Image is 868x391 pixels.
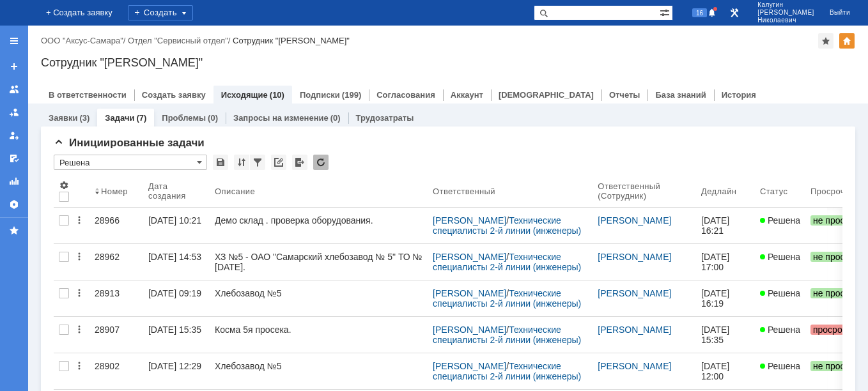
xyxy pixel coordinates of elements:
[54,137,205,149] span: Инициированные задачи
[89,353,143,389] a: 28902
[300,90,340,100] a: Подписки
[451,90,483,100] a: Аккаунт
[433,215,506,226] a: [PERSON_NAME]
[839,33,855,49] div: Изменить домашнюю страницу
[722,90,756,100] a: История
[215,187,256,196] div: Описание
[701,361,732,381] div: [DATE] 12:00
[701,215,732,236] div: [DATE] 16:21
[41,56,855,69] div: Сотрудник "[PERSON_NAME]"
[175,123,178,133] font: -
[755,353,805,389] a: Решена
[727,5,742,20] a: Перейти в интерфейс администратора
[433,288,581,309] a: Технические специалисты 2-й линии (инженеры)
[148,181,194,201] div: Дата создания
[95,252,138,262] div: 28962
[433,252,581,272] a: Технические специалисты 2-й линии (инженеры)
[701,325,732,345] div: [DATE] 15:35
[4,79,24,100] a: Заявки на командах
[89,208,143,243] a: 28966
[292,155,307,170] div: Экспорт списка
[757,1,814,9] span: Калугин
[433,288,506,298] a: [PERSON_NAME]
[433,288,587,309] div: /
[143,353,210,389] a: [DATE] 12:29
[760,215,800,226] span: Решена
[74,325,84,335] div: Действия
[208,113,218,123] div: (0)
[696,317,755,353] a: [DATE] 15:35
[49,90,127,100] a: В ответственности
[593,175,696,208] th: Ответственный (Сотрудник)
[660,6,672,18] span: Расширенный поиск
[89,280,143,316] a: 28913
[818,33,833,49] div: Добавить в избранное
[148,215,201,226] div: [DATE] 10:21
[313,155,329,170] div: Обновлять список
[41,36,128,45] div: /
[598,181,681,201] div: Ответственный (Сотрудник)
[433,361,587,381] div: /
[598,252,671,262] a: [PERSON_NAME]
[128,36,228,45] a: Отдел "Сервисный отдел"
[271,155,286,170] div: Скопировать ссылку на список
[74,215,84,226] div: Действия
[142,90,206,100] a: Создать заявку
[433,325,587,345] div: /
[41,36,123,45] a: ООО "Аксус-Самара"
[499,90,594,100] a: [DEMOGRAPHIC_DATA]
[755,317,805,353] a: Решена
[95,325,138,335] div: 28907
[3,11,185,20] font: ежеквартальное техническое обслуживание
[598,361,671,371] a: [PERSON_NAME]
[755,175,805,208] th: Статус
[755,208,805,243] a: Решена
[433,187,495,196] div: Ответственный
[74,288,84,298] div: Действия
[4,148,24,169] a: Мои согласования
[4,102,24,123] a: Заявки в моей ответственности
[250,155,265,170] div: Фильтрация...
[757,9,814,17] span: [PERSON_NAME]
[234,155,249,170] div: Сортировка...
[128,36,233,45] div: /
[148,252,201,262] div: [DATE] 14:53
[89,175,143,208] th: Номер
[696,353,755,389] a: [DATE] 12:00
[757,17,814,24] span: Николаевич
[760,325,800,335] span: Решена
[810,325,859,335] span: просрочен
[4,194,24,215] a: Настройки
[433,325,506,335] a: [PERSON_NAME]
[760,252,800,262] span: Решена
[143,280,210,316] a: [DATE] 09:19
[692,8,707,17] span: 16
[89,244,143,280] a: 28962
[74,361,84,371] div: Действия
[655,90,706,100] a: База знаний
[221,90,268,100] a: Исходящие
[270,90,284,100] div: (10)
[433,252,506,262] a: [PERSON_NAME]
[101,187,128,196] div: Номер
[433,361,581,381] a: Технические специалисты 2-й линии (инженеры)
[95,288,138,298] div: 28913
[598,215,671,226] a: [PERSON_NAME]
[356,113,414,123] a: Трудозатраты
[143,208,210,243] a: [DATE] 10:21
[701,252,732,272] div: [DATE] 17:00
[598,288,671,298] a: [PERSON_NAME]
[89,317,143,353] a: 28907
[433,215,581,236] a: Технические специалисты 2-й линии (инженеры)
[4,125,24,146] a: Мои заявки
[74,252,84,262] div: Действия
[136,113,146,123] div: (7)
[696,280,755,316] a: [DATE] 16:19
[701,187,736,196] div: Дедлайн
[4,171,24,192] a: Отчеты
[105,113,134,123] a: Задачи
[760,187,787,196] div: Статус
[433,325,581,345] a: Технические специалисты 2-й линии (инженеры)
[433,361,506,371] a: [PERSON_NAME]
[59,180,69,190] span: Настройки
